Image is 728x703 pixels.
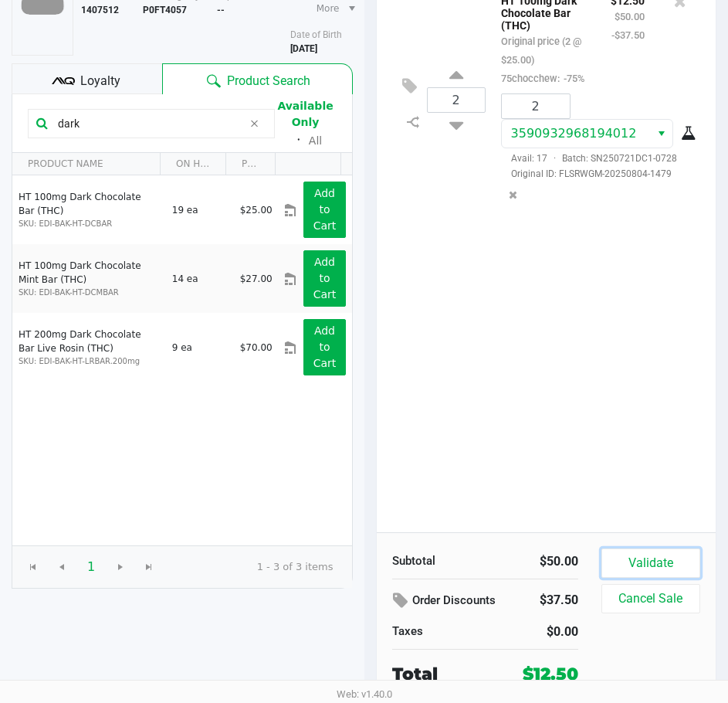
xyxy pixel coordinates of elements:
[19,552,48,582] span: Go to the first page
[501,153,677,164] span: Avail: 17 Batch: SN250721DC1-0728
[392,623,474,640] div: Taxes
[601,584,700,613] button: Cancel Sale
[12,313,165,382] td: HT 200mg Dark Chocolate Bar Live Rosin (THC)
[303,250,345,307] button: Add to Cart
[81,5,119,15] b: 1407512
[240,273,273,284] span: $27.00
[560,73,584,84] span: -75%
[611,29,645,41] small: -$37.50
[80,72,120,90] span: Loyalty
[12,153,160,175] th: PRODUCT NAME
[313,256,337,301] app-button-loader: Add to Cart
[615,11,645,22] small: $50.00
[143,5,187,15] b: P0FT4057
[19,287,159,298] p: SKU: EDI-BAK-HT-DCMBAR
[496,552,578,571] div: $50.00
[165,313,233,382] td: 9 ea
[289,133,309,148] span: ᛫
[143,561,155,573] span: Go to the last page
[290,43,317,54] b: [DATE]
[313,187,337,232] app-button-loader: Add to Cart
[601,548,700,578] button: Validate
[303,182,345,238] button: Add to Cart
[240,205,273,216] span: $25.00
[52,112,243,135] input: Scan or Search Products to Begin
[12,153,352,545] div: Data table
[503,181,523,209] button: Remove the package from the orderLine
[501,73,584,84] small: 75chocchew:
[650,120,672,148] button: Select
[19,355,159,367] p: SKU: EDI-BAK-HT-LRBAR.200mg
[392,661,499,687] div: Total
[165,175,233,244] td: 19 ea
[501,167,692,181] span: Original ID: FLSRWGM-20250804-1479
[496,623,578,641] div: $0.00
[392,552,474,570] div: Subtotal
[106,552,135,582] span: Go to the next page
[240,342,273,353] span: $70.00
[225,153,275,175] th: PRICE
[165,244,233,313] td: 14 ea
[12,175,165,244] td: HT 100mg Dark Chocolate Bar (THC)
[290,29,342,40] span: Date of Birth
[56,561,68,573] span: Go to the previous page
[114,561,127,573] span: Go to the next page
[303,319,345,375] button: Add to Cart
[160,153,225,175] th: ON HAND
[12,244,165,313] td: HT 100mg Dark Chocolate Mint Bar (THC)
[19,218,159,229] p: SKU: EDI-BAK-HT-DCBAR
[313,324,337,369] app-button-loader: Add to Cart
[523,661,578,687] div: $12.50
[27,561,39,573] span: Go to the first page
[47,552,76,582] span: Go to the previous page
[317,2,340,15] span: More
[76,552,106,582] span: Page 1
[217,5,225,15] b: --
[227,72,310,90] span: Product Search
[511,126,637,141] span: 3590932968194012
[134,552,164,582] span: Go to the last page
[337,688,392,700] span: Web: v1.40.0
[392,587,509,615] div: Order Discounts
[501,36,581,66] small: Original price (2 @ $25.00)
[400,112,427,132] inline-svg: Split item qty to new line
[531,587,577,613] div: $37.50
[547,153,562,164] span: ·
[309,133,322,149] button: All
[176,559,334,575] kendo-pager-info: 1 - 3 of 3 items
